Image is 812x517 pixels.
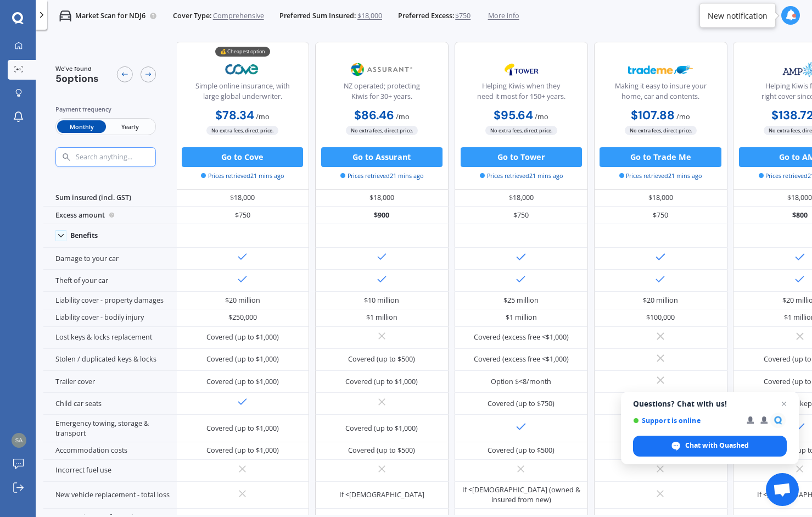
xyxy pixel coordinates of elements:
[215,108,254,123] b: $78.34
[619,171,702,180] span: Prices retrieved 21 mins ago
[206,377,279,387] div: Covered (up to $1,000)
[55,72,99,85] span: 5 options
[206,354,279,364] div: Covered (up to $1,000)
[43,327,177,349] div: Lost keys & locks replacement
[43,442,177,460] div: Accommodation costs
[357,11,382,21] span: $18,000
[210,57,275,82] img: Cove.webp
[43,393,177,415] div: Child car seats
[55,104,156,114] div: Payment frequency
[489,57,554,82] img: Tower.webp
[485,126,557,135] span: No extra fees, direct price.
[57,120,105,133] span: Monthly
[474,332,569,342] div: Covered (excess free <$1,000)
[602,81,719,106] div: Making it easy to insure your home, car and contents.
[633,399,787,408] span: Questions? Chat with us!
[348,446,415,455] div: Covered (up to $500)
[173,11,211,21] span: Cover Type:
[339,490,424,500] div: If <[DEMOGRAPHIC_DATA]
[766,473,799,506] div: Open chat
[43,270,177,292] div: Theft of your car
[488,11,519,21] span: More info
[396,112,410,121] span: / mo
[176,207,309,224] div: $750
[503,296,539,305] div: $25 million
[43,309,177,327] div: Liability cover - bodily injury
[206,424,279,433] div: Covered (up to $1,000)
[625,126,697,135] span: No extra fees, direct price.
[348,354,415,364] div: Covered (up to $500)
[628,57,693,82] img: Trademe.webp
[488,446,555,455] div: Covered (up to $500)
[43,460,177,482] div: Incorrect fuel use
[535,112,548,121] span: / mo
[43,482,177,509] div: New vehicle replacement - total loss
[206,126,278,135] span: No extra fees, direct price.
[315,190,449,207] div: $18,000
[494,108,533,123] b: $95.64
[463,81,579,106] div: Helping Kiwis when they need it most for 150+ years.
[315,207,449,224] div: $900
[777,397,791,410] span: Close chat
[321,147,443,167] button: Go to Assurant
[213,11,264,21] span: Comprehensive
[43,207,177,224] div: Excess amount
[455,207,588,224] div: $750
[346,126,418,135] span: No extra fees, direct price.
[646,313,675,323] div: $100,000
[59,10,71,22] img: car.f15378c7a67c060ca3f3.svg
[349,57,415,82] img: Assurant.png
[55,64,99,73] span: We've found
[206,332,279,342] div: Covered (up to $1,000)
[43,371,177,393] div: Trailer cover
[201,171,284,180] span: Prices retrieved 21 mins ago
[506,313,537,323] div: $1 million
[633,436,787,457] div: Chat with Quashed
[184,81,301,106] div: Simple online insurance, with large global underwriter.
[182,147,303,167] button: Go to Cove
[75,153,175,162] input: Search anything...
[256,112,270,121] span: / mo
[43,190,177,207] div: Sum insured (incl. GST)
[398,11,454,21] span: Preferred Excess:
[676,112,690,121] span: / mo
[480,171,563,180] span: Prices retrieved 21 mins ago
[323,81,440,106] div: NZ operated; protecting Kiwis for 30+ years.
[461,147,582,167] button: Go to Tower
[43,415,177,442] div: Emergency towing, storage & transport
[488,399,555,409] div: Covered (up to $750)
[491,377,551,387] div: Option $<8/month
[345,377,418,387] div: Covered (up to $1,000)
[43,292,177,309] div: Liability cover - property damages
[106,120,154,133] span: Yearly
[225,296,260,305] div: $20 million
[43,248,177,270] div: Damage to your car
[600,147,721,167] button: Go to Trade Me
[643,296,678,305] div: $20 million
[176,190,309,207] div: $18,000
[685,441,749,451] span: Chat with Quashed
[75,11,145,21] p: Market Scan for NDJ6
[594,190,727,207] div: $18,000
[70,231,98,240] div: Benefits
[206,446,279,455] div: Covered (up to $1,000)
[354,108,394,123] b: $86.46
[474,354,569,364] div: Covered (excess free <$1,000)
[462,485,580,505] div: If <[DEMOGRAPHIC_DATA] (owned & insured from new)
[633,416,739,425] span: Support is online
[12,433,26,448] img: e2b2baef21020703da82c020c6b60d30
[215,47,270,57] div: 💰 Cheapest option
[708,10,768,21] div: New notification
[340,171,423,180] span: Prices retrieved 21 mins ago
[455,190,588,207] div: $18,000
[364,296,399,305] div: $10 million
[631,108,675,123] b: $107.88
[228,313,257,323] div: $250,000
[279,11,356,21] span: Preferred Sum Insured:
[594,207,727,224] div: $750
[43,349,177,371] div: Stolen / duplicated keys & locks
[345,424,418,433] div: Covered (up to $1,000)
[455,11,471,21] span: $750
[366,313,397,323] div: $1 million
